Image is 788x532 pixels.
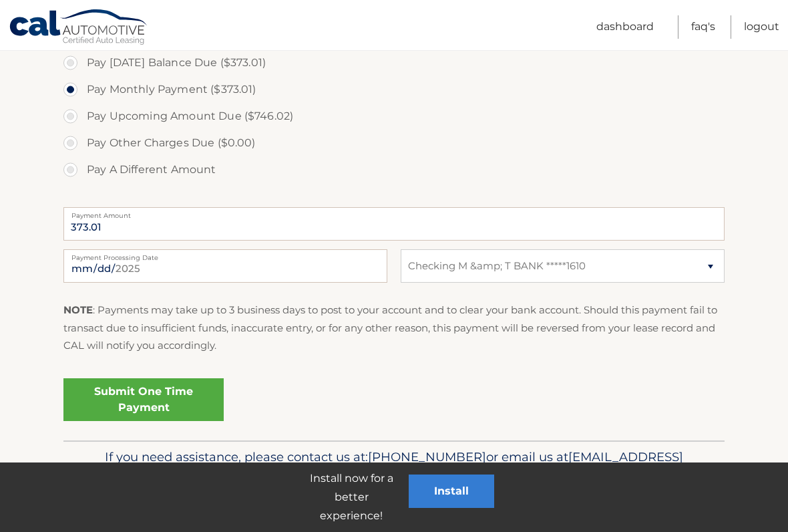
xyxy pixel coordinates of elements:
[72,446,716,489] p: If you need assistance, please contact us at: or email us at
[9,9,149,47] a: Cal Automotive
[368,449,486,464] span: [PHONE_NUMBER]
[63,207,725,241] input: Payment Amount
[63,301,725,354] p: : Payments may take up to 3 business days to post to your account and to clear your bank account....
[63,103,725,130] label: Pay Upcoming Amount Due ($746.02)
[63,76,725,103] label: Pay Monthly Payment ($373.01)
[63,249,387,283] input: Payment Date
[63,249,387,260] label: Payment Processing Date
[744,15,779,39] a: Logout
[409,475,494,508] button: Install
[63,378,224,421] a: Submit One Time Payment
[63,207,725,218] label: Payment Amount
[63,156,725,183] label: Pay A Different Amount
[63,130,725,156] label: Pay Other Charges Due ($0.00)
[691,15,715,39] a: FAQ's
[63,49,725,76] label: Pay [DATE] Balance Due ($373.01)
[63,303,93,316] strong: NOTE
[596,15,654,39] a: Dashboard
[294,469,409,525] p: Install now for a better experience!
